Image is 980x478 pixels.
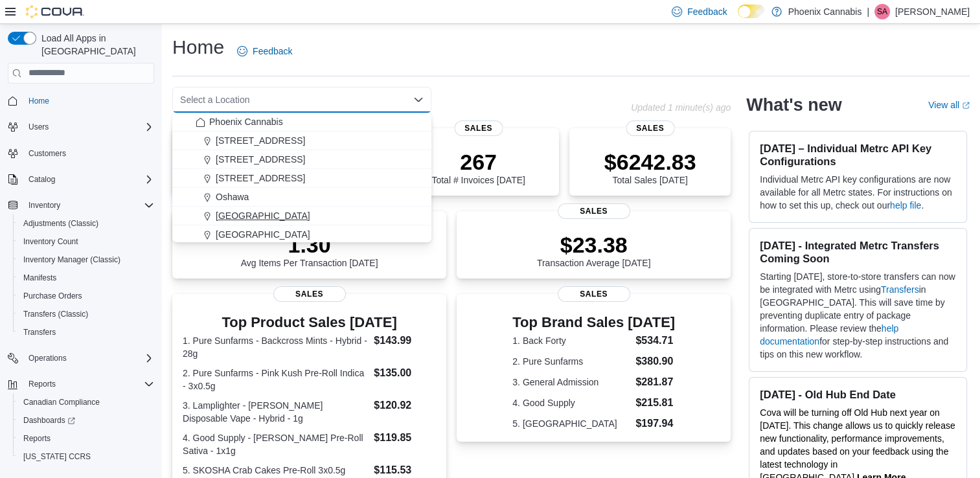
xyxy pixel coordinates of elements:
button: Purchase Orders [13,287,159,305]
p: $6242.83 [604,149,696,175]
dd: $281.87 [635,374,675,390]
button: Close list of options [413,95,424,105]
p: Individual Metrc API key configurations are now available for all Metrc states. For instructions ... [760,173,956,212]
button: Home [3,91,159,110]
span: [GEOGRAPHIC_DATA] [216,228,310,241]
h3: [DATE] - Integrated Metrc Transfers Coming Soon [760,239,956,265]
a: Inventory Manager (Classic) [18,252,126,267]
p: 267 [431,149,525,175]
span: Sales [454,120,503,136]
span: Customers [23,145,154,161]
span: Dashboards [23,415,75,426]
dd: $215.81 [635,395,675,411]
dd: $143.99 [374,333,436,348]
button: Adjustments (Classic) [13,214,159,233]
button: Reports [3,375,159,393]
span: Feedback [253,45,292,58]
dt: 2. Pure Sunfarms [512,355,630,368]
button: Phoenix Cannabis [172,113,431,131]
span: Sales [558,286,630,302]
span: Customers [28,148,66,159]
span: Reports [28,379,56,389]
span: Transfers (Classic) [18,306,154,322]
button: Catalog [23,172,60,187]
span: Operations [28,353,67,363]
span: Purchase Orders [18,288,154,304]
a: Manifests [18,270,62,286]
button: Transfers [13,323,159,341]
button: [STREET_ADDRESS] [172,150,431,169]
span: Inventory Count [23,236,78,247]
span: [STREET_ADDRESS] [216,153,305,166]
span: [US_STATE] CCRS [23,451,91,462]
span: Purchase Orders [23,291,82,301]
span: Sales [626,120,674,136]
p: Updated 1 minute(s) ago [631,102,731,113]
span: Sales [273,286,346,302]
dt: 1. Pure Sunfarms - Backcross Mints - Hybrid - 28g [183,334,369,360]
h3: Top Brand Sales [DATE] [512,315,675,330]
span: Inventory Manager (Classic) [18,252,154,267]
button: Inventory Count [13,233,159,251]
span: Phoenix Cannabis [209,115,283,128]
h2: What's new [746,95,841,115]
span: Sales [558,203,630,219]
h3: [DATE] - Old Hub End Date [760,388,956,401]
button: [GEOGRAPHIC_DATA] [172,207,431,225]
dt: 4. Good Supply - [PERSON_NAME] Pre-Roll Sativa - 1x1g [183,431,369,457]
span: Manifests [18,270,154,286]
a: Adjustments (Classic) [18,216,104,231]
dd: $380.90 [635,354,675,369]
h3: [DATE] – Individual Metrc API Key Configurations [760,142,956,168]
span: [STREET_ADDRESS] [216,172,305,185]
dt: 4. Good Supply [512,396,630,409]
a: help file [890,200,921,211]
span: Canadian Compliance [18,394,154,410]
p: [PERSON_NAME] [895,4,970,19]
a: Customers [23,146,71,161]
span: Users [28,122,49,132]
svg: External link [962,102,970,109]
dt: 5. [GEOGRAPHIC_DATA] [512,417,630,430]
span: Reports [23,433,51,444]
a: Canadian Compliance [18,394,105,410]
a: Transfers (Classic) [18,306,93,322]
button: Inventory [3,196,159,214]
a: help documentation [760,323,898,347]
span: Reports [23,376,154,392]
p: | [867,4,869,19]
button: Oshawa [172,188,431,207]
span: Inventory Manager (Classic) [23,255,120,265]
a: Dashboards [18,413,80,428]
h3: Top Product Sales [DATE] [183,315,436,330]
button: Users [3,118,159,136]
button: Operations [23,350,72,366]
div: Avg Items Per Transaction [DATE] [241,232,378,268]
button: [US_STATE] CCRS [13,448,159,466]
button: Manifests [13,269,159,287]
span: Canadian Compliance [23,397,100,407]
button: [GEOGRAPHIC_DATA] [172,225,431,244]
a: Transfers [18,324,61,340]
dt: 3. Lamplighter - [PERSON_NAME] Disposable Vape - Hybrid - 1g [183,399,369,425]
span: Washington CCRS [18,449,154,464]
div: Transaction Average [DATE] [537,232,651,268]
span: Load All Apps in [GEOGRAPHIC_DATA] [36,32,154,58]
span: Adjustments (Classic) [18,216,154,231]
a: Feedback [232,38,297,64]
a: Transfers [881,284,919,295]
span: Reports [18,431,154,446]
span: Transfers (Classic) [23,309,88,319]
a: Inventory Count [18,234,84,249]
span: Users [23,119,154,135]
span: Manifests [23,273,56,283]
dd: $197.94 [635,416,675,431]
a: Dashboards [13,411,159,429]
button: Inventory Manager (Classic) [13,251,159,269]
div: Total # Invoices [DATE] [431,149,525,185]
span: Transfers [23,327,56,337]
p: $23.38 [537,232,651,258]
button: Catalog [3,170,159,188]
dt: 5. SKOSHA Crab Cakes Pre-Roll 3x0.5g [183,464,369,477]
